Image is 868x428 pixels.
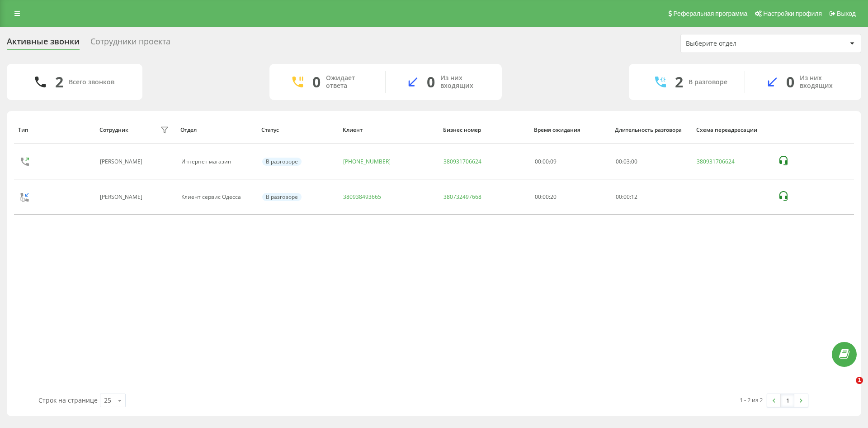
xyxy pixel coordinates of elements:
a: [PHONE_NUMBER] [343,158,391,165]
span: Строк на странице [38,396,98,404]
div: В разговоре [262,158,302,166]
a: 380931706624 [697,159,735,165]
span: 00 [623,193,630,201]
span: 12 [631,193,637,201]
div: Статус [261,127,334,133]
span: Выход [837,10,856,17]
div: Активные звонки [7,37,80,51]
div: 2 [55,73,63,91]
div: 2 [675,73,683,91]
div: Интернет магазин [181,159,252,165]
span: Настройки профиля [763,10,822,17]
span: 00 [616,193,622,201]
span: 1 [856,377,863,384]
div: 00:00:09 [535,159,606,165]
div: 0 [786,73,794,91]
span: 00 [631,158,637,165]
div: : : [616,194,637,200]
span: 00 [616,158,622,165]
div: Сотрудник [99,127,128,133]
div: Клиент сервис Одесса [181,194,252,200]
a: 380938493665 [343,193,381,201]
div: В разговоре [262,193,302,201]
div: Выберите отдел [686,40,794,48]
div: 00:00:20 [535,194,606,200]
div: Схема переадресации [696,127,769,133]
div: 0 [312,73,321,91]
div: Отдел [180,127,253,133]
span: 03 [623,158,630,165]
div: Сотрудники проекта [90,37,170,51]
div: Из них входящих [440,74,488,90]
div: 25 [104,396,111,405]
div: : : [616,159,637,165]
div: Длительность разговора [615,127,687,133]
iframe: Intercom live chat [837,377,859,399]
div: Клиент [343,127,434,133]
div: Время ожидания [534,127,606,133]
span: Реферальная программа [673,10,747,17]
div: Бизнес номер [443,127,525,133]
a: 1 [781,394,794,407]
div: Из них входящих [800,74,848,90]
a: 380732497668 [443,193,481,201]
div: Тип [18,127,90,133]
div: [PERSON_NAME] [100,194,145,200]
div: 0 [427,73,435,91]
div: Ожидает ответа [326,74,372,90]
div: Всего звонков [69,78,114,86]
div: 1 - 2 из 2 [740,395,763,404]
a: 380931706624 [443,158,481,165]
div: В разговоре [689,78,727,86]
div: [PERSON_NAME] [100,159,145,165]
